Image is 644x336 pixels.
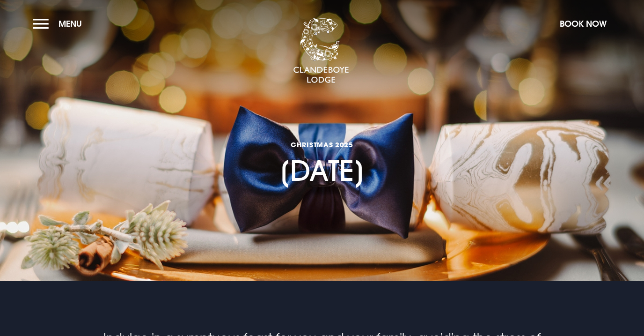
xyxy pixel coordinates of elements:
[555,14,611,34] button: Book Now
[279,98,365,187] h1: [DATE]
[293,18,349,84] img: Clandeboye Lodge
[59,18,82,29] span: Menu
[279,140,365,149] span: CHRISTMAS 2025
[33,14,87,34] button: Menu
